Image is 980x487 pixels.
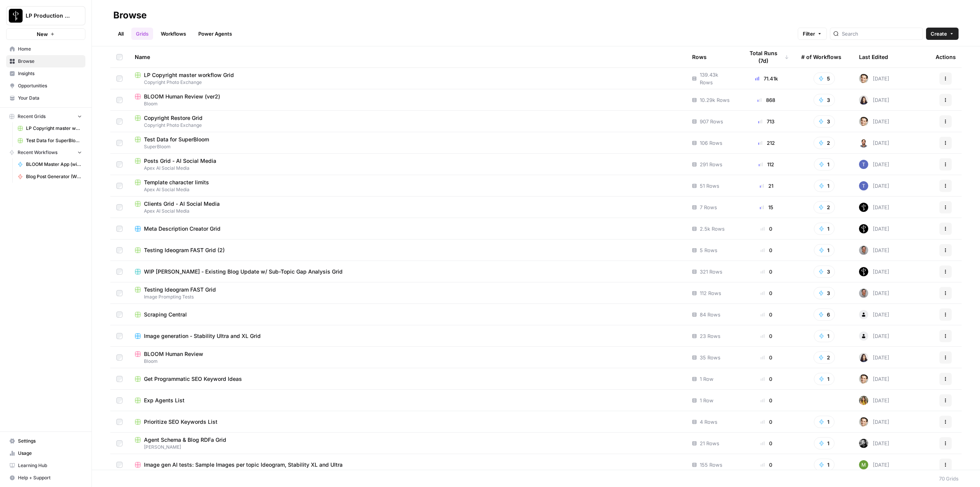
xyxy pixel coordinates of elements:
span: Image gen AI tests: Sample Images per topic Ideogram, Stability XL and Ultra [144,461,343,469]
a: Power Agents [194,28,237,40]
div: Rows [692,46,707,67]
span: Template character limits [144,179,209,186]
img: j7temtklz6amjwtjn5shyeuwpeb0 [859,74,868,83]
a: Image generation - Stability Ultra and XL Grid [135,332,680,340]
img: wy7w4sbdaj7qdyha500izznct9l3 [859,267,868,276]
button: 1 [814,459,835,471]
button: New [6,28,85,40]
span: Test Data for SuperBloom [26,137,82,144]
span: 4 Rows [700,418,717,426]
div: 112 [744,161,789,168]
span: Exp Agents List [144,397,185,404]
span: Browse [18,58,82,65]
div: [DATE] [859,117,889,126]
span: Copyright Restore Grid [144,114,203,122]
div: [DATE] [859,396,889,405]
span: BLOOM Master App (with human review) [26,161,82,168]
img: 8np4c02f00stm2qqdkg8x70m9ver [859,460,868,469]
div: [DATE] [859,160,889,169]
div: 212 [744,139,789,147]
span: Your Data [18,95,82,102]
img: w50xlh1naze4627dnbfjqd4btcln [859,439,868,448]
span: 21 Rows [700,439,719,447]
span: WIP [PERSON_NAME] - Existing Blog Update w/ Sub-Topic Gap Analysis Grid [144,268,343,275]
span: Usage [18,450,82,457]
span: Bloom [135,358,680,365]
span: Copyright Photo Exchange [135,79,680,86]
a: Your Data [6,92,85,104]
span: Blog Post Generator (Writer + Fact Checker) [26,173,82,180]
a: Testing Ideogram FAST Grid (2) [135,246,680,254]
button: Workspace: LP Production Workloads [6,6,85,25]
span: Recent Grids [18,113,46,120]
div: 0 [744,375,789,383]
a: Get Programmatic SEO Keyword Ideas [135,375,680,383]
span: Get Programmatic SEO Keyword Ideas [144,375,242,383]
a: All [113,28,128,40]
div: [DATE] [859,74,889,83]
div: 713 [744,118,789,125]
button: Filter [798,28,827,40]
div: Last Edited [859,46,888,67]
a: Learning Hub [6,459,85,472]
button: 1 [814,223,835,235]
div: Actions [936,46,956,67]
div: Name [135,46,680,67]
div: [DATE] [859,460,889,469]
span: BLOOM Human Review [144,350,203,358]
div: 0 [744,461,789,469]
div: [DATE] [859,138,889,148]
span: 1 Row [700,375,714,383]
span: 23 Rows [700,332,720,340]
span: 112 Rows [700,289,721,297]
button: 3 [813,287,835,299]
div: 0 [744,439,789,447]
span: Settings [18,438,82,444]
a: Browse [6,55,85,67]
a: Home [6,43,85,55]
a: Meta Description Creator Grid [135,225,680,233]
span: Insights [18,70,82,77]
span: 2.5k Rows [700,225,725,233]
img: j7temtklz6amjwtjn5shyeuwpeb0 [859,374,868,384]
button: 1 [814,180,835,192]
div: [DATE] [859,181,889,190]
span: 106 Rows [700,139,722,147]
img: wy7w4sbdaj7qdyha500izznct9l3 [859,224,868,233]
span: Image generation - Stability Ultra and XL Grid [144,332,261,340]
img: igx41einpi7acp9wwfqpquzmun49 [859,95,868,105]
button: 1 [814,330,835,342]
a: Settings [6,435,85,447]
span: Opportunities [18,82,82,89]
div: 0 [744,268,789,275]
span: Bloom [135,100,680,107]
div: 0 [744,354,789,361]
button: Help + Support [6,472,85,484]
img: j7temtklz6amjwtjn5shyeuwpeb0 [859,117,868,126]
a: Usage [6,447,85,459]
a: Opportunities [6,80,85,92]
span: Copyright Photo Exchange [135,122,680,129]
a: LP Copyright master workflow GridCopyright Photo Exchange [135,71,680,86]
button: 1 [814,158,835,171]
span: BLOOM Human Review (ver2) [144,93,220,100]
span: 5 Rows [700,246,717,254]
span: 139.43k Rows [700,71,732,86]
div: 0 [744,289,789,297]
div: 70 Grids [939,475,959,482]
a: WIP [PERSON_NAME] - Existing Blog Update w/ Sub-Topic Gap Analysis Grid [135,268,680,275]
button: 2 [813,351,835,364]
div: [DATE] [859,289,889,298]
img: j7temtklz6amjwtjn5shyeuwpeb0 [859,417,868,426]
button: Recent Grids [6,111,85,122]
button: 6 [813,308,835,321]
img: zkmx57c8078xtaegktstmz0vv5lu [859,160,868,169]
div: # of Workflows [801,46,841,67]
span: Home [18,46,82,52]
img: LP Production Workloads Logo [9,9,23,23]
div: [DATE] [859,203,889,212]
a: BLOOM Human ReviewBloom [135,350,680,365]
button: 1 [814,373,835,385]
a: Blog Post Generator (Writer + Fact Checker) [14,171,85,183]
a: Agent Schema & Blog RDFa Grid[PERSON_NAME] [135,436,680,451]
